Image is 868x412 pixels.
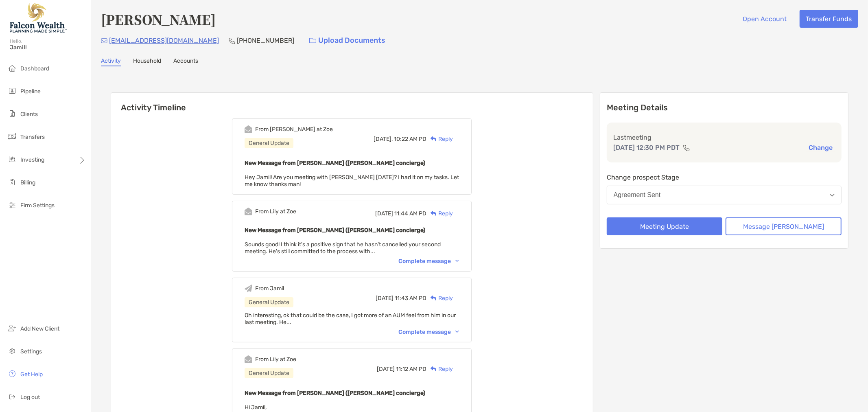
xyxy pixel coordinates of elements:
span: Transfers [20,134,45,140]
img: Email Icon [101,38,107,43]
div: From [PERSON_NAME] at Zoe [255,126,333,133]
div: From Lily at Zoe [255,356,296,363]
img: Reply icon [431,366,437,372]
button: Change [806,143,835,152]
p: Last meeting [613,132,835,142]
img: Event icon [245,125,252,133]
img: Open dropdown arrow [830,194,835,197]
span: [DATE] [375,210,393,217]
a: Household [133,57,161,66]
a: Accounts [173,57,198,66]
div: Reply [426,294,453,302]
img: billing icon [7,177,17,187]
a: Upload Documents [304,32,391,49]
img: Reply icon [431,136,437,142]
div: Complete message [398,258,459,265]
img: Chevron icon [455,331,459,333]
span: Sounds good! I think it's a positive sign that he hasn't cancelled your second meeting. He's stil... [245,241,441,255]
div: General Update [245,297,293,307]
span: Investing [20,156,44,163]
img: Reply icon [431,211,437,216]
button: Meeting Update [607,217,723,235]
span: [DATE] [376,295,394,302]
p: [PHONE_NUMBER] [237,35,294,46]
button: Transfer Funds [800,10,858,28]
h6: Activity Timeline [111,93,593,112]
span: [DATE] [377,366,395,373]
span: [DATE], [374,136,393,142]
span: Get Help [20,371,43,378]
div: Agreement Sent [614,191,661,199]
span: Settings [20,348,42,355]
p: Meeting Details [607,103,842,113]
span: 11:44 AM PD [394,210,426,217]
div: General Update [245,368,293,378]
p: Change prospect Stage [607,172,842,182]
h4: [PERSON_NAME] [101,10,216,28]
span: Oh interesting, ok that could be the case, I got more of an AUM feel from him in our last meeting... [245,312,456,326]
div: Reply [426,135,453,143]
img: Event icon [245,208,252,215]
button: Agreement Sent [607,186,842,204]
a: Activity [101,57,121,66]
img: get-help icon [7,369,17,379]
span: Jamil! [10,44,86,51]
img: logout icon [7,392,17,401]
span: 11:43 AM PD [395,295,426,302]
img: pipeline icon [7,86,17,96]
button: Message [PERSON_NAME] [726,217,842,235]
button: Open Account [737,10,793,28]
img: add_new_client icon [7,323,17,333]
img: button icon [309,38,316,44]
div: Complete message [398,329,459,335]
img: Event icon [245,355,252,363]
div: Reply [426,365,453,373]
span: 11:12 AM PD [396,366,426,373]
img: Reply icon [431,296,437,301]
span: Firm Settings [20,202,55,209]
b: New Message from [PERSON_NAME] ([PERSON_NAME] concierge) [245,390,425,397]
span: Clients [20,111,38,118]
span: Dashboard [20,65,49,72]
div: From Lily at Zoe [255,208,296,215]
div: Reply [426,209,453,218]
img: Falcon Wealth Planning Logo [10,3,67,33]
b: New Message from [PERSON_NAME] ([PERSON_NAME] concierge) [245,227,425,234]
div: From Jamil [255,285,284,292]
p: [DATE] 12:30 PM PDT [613,142,680,153]
span: Pipeline [20,88,41,95]
img: settings icon [7,346,17,356]
span: Hey Jamil! Are you meeting with [PERSON_NAME] [DATE]? I had it on my tasks. Let me know thanks man! [245,174,459,188]
img: communication type [683,145,690,151]
img: firm-settings icon [7,200,17,210]
span: 10:22 AM PD [394,136,426,142]
img: investing icon [7,154,17,164]
div: General Update [245,138,293,148]
img: clients icon [7,109,17,118]
img: Phone Icon [229,37,235,44]
img: Chevron icon [455,260,459,262]
img: dashboard icon [7,63,17,73]
p: [EMAIL_ADDRESS][DOMAIN_NAME] [109,35,219,46]
b: New Message from [PERSON_NAME] ([PERSON_NAME] concierge) [245,160,425,167]
span: Add New Client [20,325,59,332]
img: Event icon [245,285,252,292]
img: transfers icon [7,131,17,141]
span: Billing [20,179,35,186]
span: Log out [20,394,40,401]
